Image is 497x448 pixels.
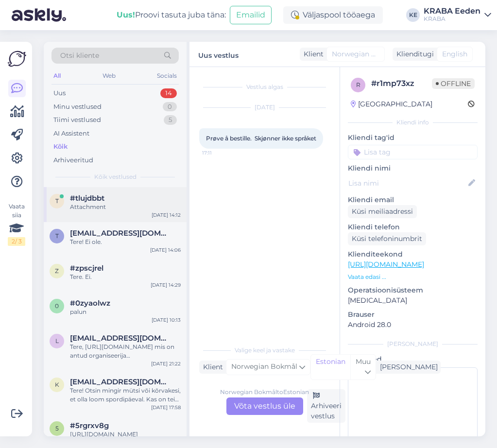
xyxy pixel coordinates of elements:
[202,149,239,156] span: 17:11
[348,133,478,143] p: Kliendi tag'id
[70,386,181,404] div: Tere! Otsin mingir mütsi või kõrvakesi, et olla loom spordipäeval. Kas on teie poes oleks midagi ...
[348,354,478,364] p: Märkmed
[164,115,177,125] div: 5
[8,50,26,68] img: Askly Logo
[70,194,104,203] span: #tlujdbbt
[424,15,480,23] div: KRABA
[199,103,330,112] div: [DATE]
[151,404,181,411] div: [DATE] 17:58
[55,267,59,275] span: z
[55,232,59,240] span: t
[311,355,350,379] div: Estonian
[199,346,330,355] div: Valige keel ja vastake
[307,389,345,423] div: Arhiveeri vestlus
[376,362,438,372] div: [PERSON_NAME]
[348,222,478,232] p: Kliendi telefon
[199,362,223,372] div: Klient
[70,299,110,308] span: #0zyaolwz
[356,357,371,366] span: Muu
[348,273,478,281] p: Vaata edasi ...
[348,178,466,189] input: Lisa nimi
[55,381,59,388] span: k
[160,88,177,98] div: 14
[371,78,432,89] div: # r1mp73xz
[348,249,478,259] p: Klienditeekond
[8,202,25,246] div: Vaata siia
[332,49,379,59] span: Norwegian Bokmål
[55,337,59,345] span: l
[348,340,478,348] div: [PERSON_NAME]
[151,360,181,367] div: [DATE] 21:22
[117,9,226,21] div: Proovi tasuta juba täna:
[152,316,181,324] div: [DATE] 10:13
[101,69,118,82] div: Web
[55,302,59,310] span: 0
[155,69,179,82] div: Socials
[163,102,177,112] div: 0
[70,203,181,211] div: Attachment
[348,205,417,218] div: Küsi meiliaadressi
[348,320,478,330] p: Android 28.0
[198,48,239,61] label: Uus vestlus
[60,51,99,61] span: Otsi kliente
[55,197,59,205] span: t
[70,264,103,273] span: #zpscjrel
[206,135,316,142] span: Prøve å bestille. Skjønner ikke språket
[348,295,478,306] p: [MEDICAL_DATA]
[150,246,181,254] div: [DATE] 14:06
[424,7,491,23] a: KRABA EedenKRABA
[393,49,434,59] div: Klienditugi
[406,8,420,22] div: KE
[348,118,478,127] div: Kliendi info
[70,273,181,281] div: Tere. Ei.
[51,69,63,82] div: All
[351,99,432,109] div: [GEOGRAPHIC_DATA]
[53,115,101,125] div: Tiimi vestlused
[70,343,181,360] div: Tere, [URL][DOMAIN_NAME] mis on antud organiseerija [PERSON_NAME]?
[53,155,93,165] div: Arhiveeritud
[70,238,181,246] div: Tere! Ei ole.
[70,378,171,386] span: kivirahkmirtelmia@gmail.com
[53,142,68,152] div: Kõik
[152,211,181,219] div: [DATE] 14:12
[53,129,89,138] div: AI Assistent
[230,6,272,24] button: Emailid
[348,145,478,159] input: Lisa tag
[70,421,109,430] span: #5rgrxv8g
[424,7,480,15] div: KRABA Eeden
[348,260,424,269] a: [URL][DOMAIN_NAME]
[231,362,297,372] span: Norwegian Bokmål
[356,81,360,88] span: r
[70,334,171,343] span: liisbetkukk@gmail.com
[70,229,171,238] span: tere182@mail.ee
[348,163,478,173] p: Kliendi nimi
[199,83,330,91] div: Vestlus algas
[53,102,102,112] div: Minu vestlused
[70,430,181,439] div: [URL][DOMAIN_NAME]
[53,88,66,98] div: Uus
[432,78,475,89] span: Offline
[226,397,303,415] div: Võta vestlus üle
[442,49,467,59] span: English
[220,388,309,396] div: Norwegian Bokmål to Estonian
[348,195,478,205] p: Kliendi email
[283,6,383,24] div: Väljaspool tööaega
[151,281,181,289] div: [DATE] 14:29
[300,49,324,59] div: Klient
[55,425,59,432] span: 5
[70,308,181,316] div: palun
[348,232,426,245] div: Küsi telefoninumbrit
[348,310,478,320] p: Brauser
[348,285,478,295] p: Operatsioonisüsteem
[8,237,25,246] div: 2 / 3
[117,10,135,19] b: Uus!
[94,172,137,181] span: Kõik vestlused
